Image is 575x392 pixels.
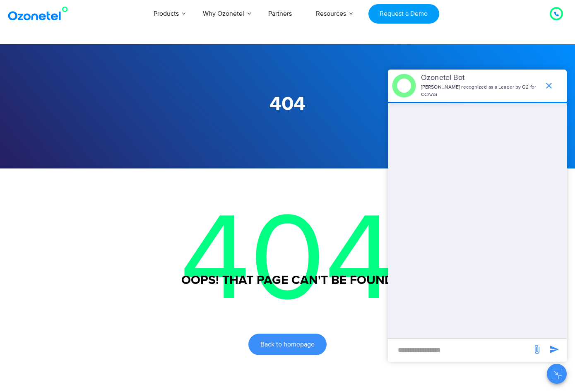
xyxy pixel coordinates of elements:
[29,168,546,354] p: 404
[392,74,416,98] img: header
[368,4,439,24] a: Request a Demo
[546,341,563,358] span: send message
[29,93,546,116] h1: 404
[547,364,567,384] button: Close chat
[248,334,327,355] a: Back to homepage
[421,84,540,99] p: [PERSON_NAME] recognized as a Leader by G2 for CCAAS
[29,272,546,289] h3: Oops! That page can't be found
[421,72,540,84] p: Ozonetel Bot
[541,77,557,94] span: end chat or minimize
[529,341,545,358] span: send message
[392,343,528,358] div: new-msg-input
[260,341,315,348] span: Back to homepage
